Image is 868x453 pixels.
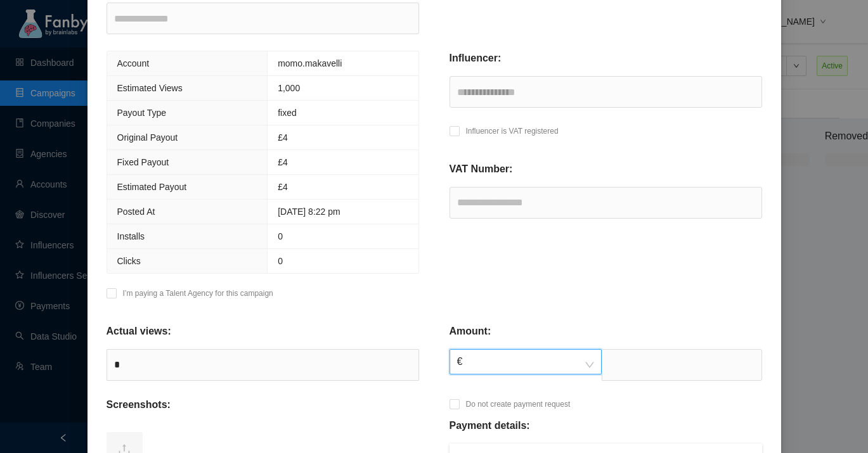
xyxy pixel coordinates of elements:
[278,157,288,167] span: £4
[117,157,169,167] span: Fixed Payout
[278,132,288,143] span: £ 4
[450,162,513,177] p: VAT Number:
[117,108,167,118] span: Payout Type
[117,132,178,143] span: Original Payout
[278,207,340,217] span: [DATE] 8:22 pm
[450,324,491,339] p: Amount:
[117,182,187,192] span: Estimated Payout
[450,51,502,66] p: Influencer:
[117,83,183,93] span: Estimated Views
[278,256,283,266] span: 0
[450,418,530,433] p: Payment details:
[466,125,559,137] p: Influencer is VAT registered
[117,207,155,217] span: Posted At
[278,231,283,241] span: 0
[117,256,141,266] span: Clicks
[123,287,273,300] p: I’m paying a Talent Agency for this campaign
[457,350,594,374] span: €
[107,324,171,339] p: Actual views:
[466,398,571,411] p: Do not create payment request
[107,397,171,412] p: Screenshots:
[278,182,288,192] span: £4
[278,58,342,68] span: momo.makavelli
[117,58,150,68] span: Account
[117,231,145,241] span: Installs
[278,83,300,93] span: 1,000
[278,108,297,118] span: fixed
